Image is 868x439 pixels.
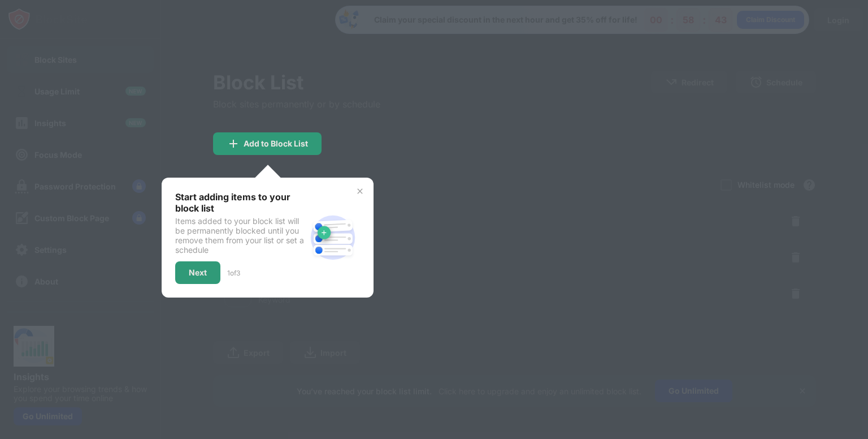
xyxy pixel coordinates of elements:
div: Next [189,268,207,277]
img: block-site.svg [306,210,360,265]
div: 1 of 3 [227,269,240,277]
div: Start adding items to your block list [175,191,306,214]
div: Items added to your block list will be permanently blocked until you remove them from your list o... [175,216,306,255]
img: x-button.svg [355,187,364,196]
div: Add to Block List [244,139,308,148]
